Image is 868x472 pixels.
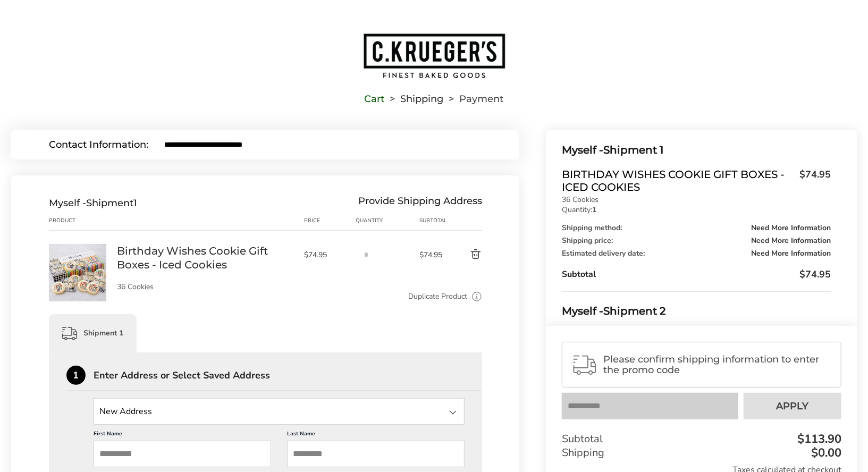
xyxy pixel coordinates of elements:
span: $74.95 [799,268,831,281]
div: Shipment 1 [562,141,831,159]
div: Shipping price: [562,237,831,245]
div: Subtotal [562,268,831,281]
div: Price [304,216,355,225]
p: 36 Cookies [117,283,293,291]
label: Last Name [287,430,465,441]
img: Birthday Wishes Cookie Gift Boxes - Iced Cookies [49,244,106,301]
div: Estimated delivery date: [562,250,831,257]
div: Provide Shipping Address [358,197,482,209]
input: State [94,398,465,425]
input: Quantity input [356,244,377,265]
span: Apply [777,401,809,411]
strong: 1 [592,205,596,215]
div: Shipment [49,197,137,209]
a: Birthday Wishes Cookie Gift Boxes - Iced Cookies [49,243,106,254]
li: Shipping [385,95,444,103]
a: Cart [365,95,385,103]
div: Enter Address or Select Saved Address [94,370,482,380]
span: Please confirm shipping information to enter the promo code [603,354,832,375]
div: Quantity [356,216,419,225]
span: Myself - [49,197,86,209]
div: Shipment 2 [562,302,831,320]
input: Last Name [287,441,465,467]
div: 1 [66,366,86,385]
span: Need More Information [751,224,831,232]
label: First Name [94,430,271,441]
div: Contact Information: [49,140,164,149]
a: Duplicate Product [408,291,467,302]
div: Subtotal [562,432,841,446]
a: Birthday Wishes Cookie Gift Boxes - Iced Cookies$74.95 [562,168,831,193]
input: First Name [94,441,271,467]
div: Shipping [562,446,841,460]
span: $74.95 [419,250,448,260]
span: $74.95 [794,168,831,191]
p: 36 Cookies [562,196,831,204]
span: $74.95 [304,250,350,260]
span: Need More Information [751,250,831,257]
span: Myself - [562,305,603,317]
div: $0.00 [808,447,841,459]
input: E-mail [164,140,481,149]
span: Birthday Wishes Cookie Gift Boxes - Iced Cookies [562,168,794,193]
button: Delete product [448,248,482,261]
div: Shipping method: [562,224,831,232]
p: Quantity: [562,206,831,214]
div: Product [49,216,117,225]
span: Payment [460,95,504,103]
span: 1 [133,197,137,209]
img: C.KRUEGER'S [363,32,506,79]
div: Subtotal [419,216,448,225]
div: $113.90 [795,433,841,445]
span: Myself - [562,144,603,156]
a: Birthday Wishes Cookie Gift Boxes - Iced Cookies [117,244,293,272]
span: Need More Information [751,237,831,245]
a: Go to home page [11,32,857,79]
button: Apply [744,393,841,419]
div: Shipment 1 [49,314,137,352]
